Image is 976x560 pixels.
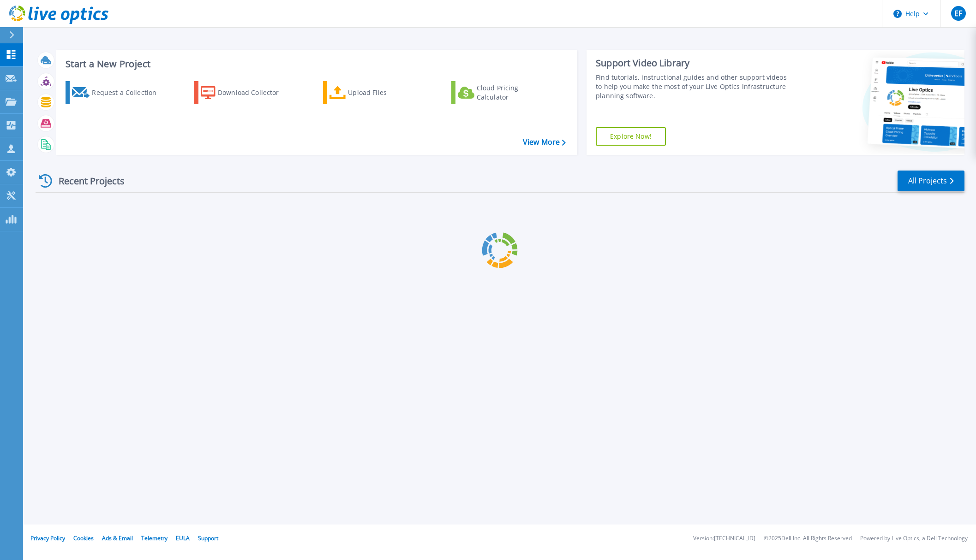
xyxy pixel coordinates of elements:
[451,81,554,104] a: Cloud Pricing Calculator
[954,10,962,17] span: EF
[898,171,964,191] a: All Projects
[764,536,852,542] li: © 2025 Dell Inc. All Rights Reserved
[523,138,566,147] a: View More
[323,81,426,104] a: Upload Files
[102,534,133,542] a: Ads & Email
[36,170,137,192] div: Recent Projects
[194,81,297,104] a: Download Collector
[176,534,190,542] a: EULA
[596,127,666,146] a: Explore Now!
[73,534,94,542] a: Cookies
[218,83,292,102] div: Download Collector
[92,83,166,102] div: Request a Collection
[141,534,168,542] a: Telemetry
[66,59,565,69] h3: Start a New Project
[596,73,790,100] div: Find tutorials, instructional guides and other support videos to help you make the most of your L...
[860,536,968,542] li: Powered by Live Optics, a Dell Technology
[66,81,168,104] a: Request a Collection
[596,57,790,69] div: Support Video Library
[348,83,422,102] div: Upload Files
[30,534,65,542] a: Privacy Policy
[693,536,755,542] li: Version: [TECHNICAL_ID]
[477,83,551,102] div: Cloud Pricing Calculator
[198,534,218,542] a: Support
